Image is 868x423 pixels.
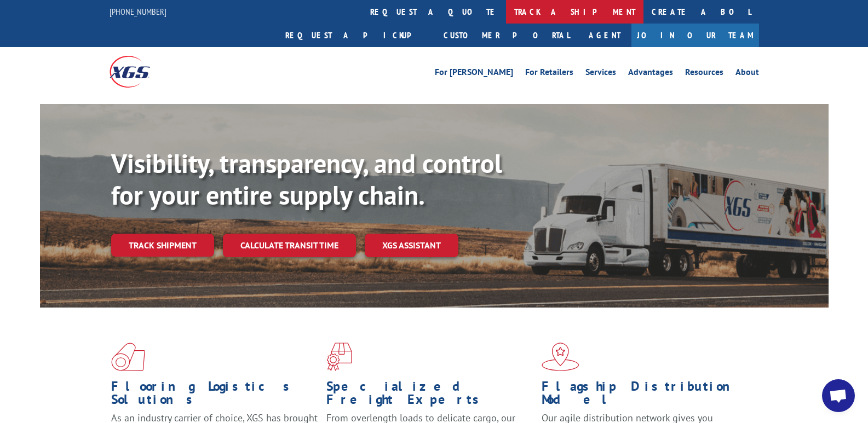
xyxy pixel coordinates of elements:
[111,146,502,212] b: Visibility, transparency, and control for your entire supply chain.
[578,24,631,47] a: Agent
[628,68,673,80] a: Advantages
[111,380,318,412] h1: Flooring Logistics Solutions
[277,24,435,47] a: Request a pickup
[542,343,579,371] img: xgs-icon-flagship-distribution-model-red
[735,68,759,80] a: About
[631,24,759,47] a: Join Our Team
[111,234,214,257] a: Track shipment
[685,68,723,80] a: Resources
[110,6,166,17] a: [PHONE_NUMBER]
[822,379,855,412] div: Open chat
[525,68,573,80] a: For Retailers
[326,380,533,412] h1: Specialized Freight Experts
[111,343,145,371] img: xgs-icon-total-supply-chain-intelligence-red
[585,68,616,80] a: Services
[365,234,458,257] a: XGS ASSISTANT
[435,24,578,47] a: Customer Portal
[223,234,356,257] a: Calculate transit time
[435,68,513,80] a: For [PERSON_NAME]
[542,380,749,412] h1: Flagship Distribution Model
[326,343,352,371] img: xgs-icon-focused-on-flooring-red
